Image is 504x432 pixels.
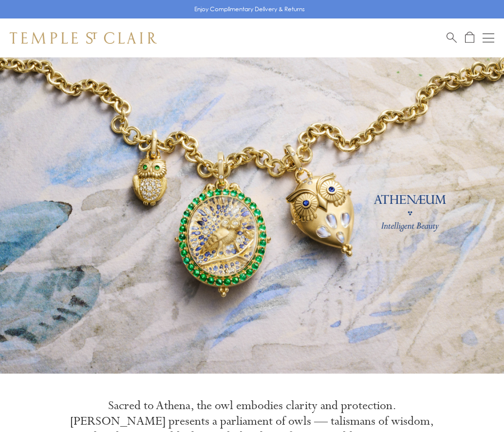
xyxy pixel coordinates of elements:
button: Open navigation [483,32,494,44]
a: Open Shopping Bag [465,32,474,44]
a: Search [447,32,457,44]
img: Temple St. Clair [10,32,157,44]
p: Enjoy Complimentary Delivery & Returns [194,4,305,14]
